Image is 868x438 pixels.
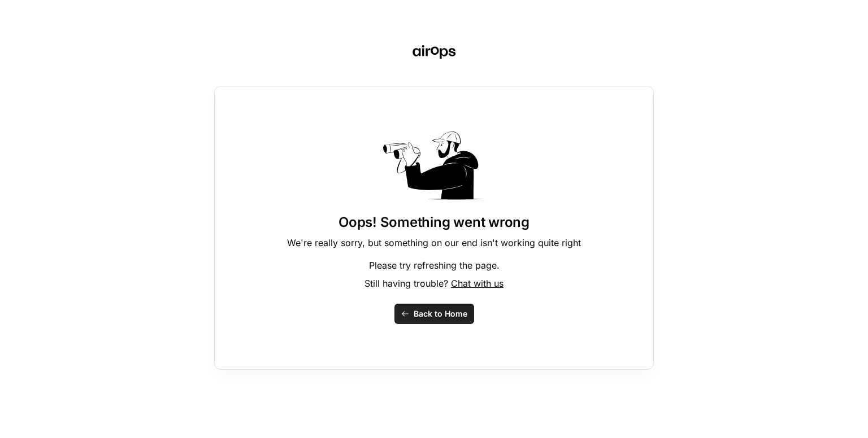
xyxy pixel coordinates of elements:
[414,308,467,319] span: Back to Home
[369,259,500,272] p: Please try refreshing the page.
[364,277,504,290] p: Still having trouble?
[287,236,581,249] p: We're really sorry, but something on our end isn't working quite right
[451,278,504,289] span: Chat with us
[394,304,474,324] button: Back to Home
[338,213,530,231] h1: Oops! Something went wrong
